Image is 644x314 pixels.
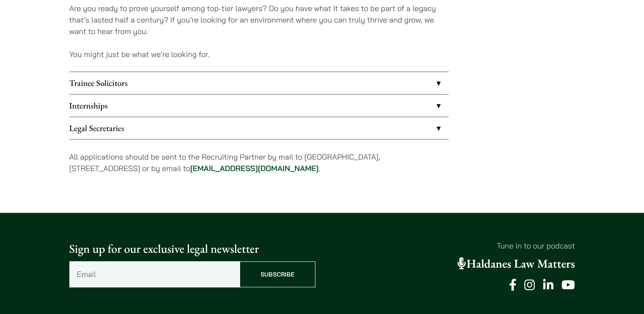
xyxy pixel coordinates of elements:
[190,163,319,173] a: [EMAIL_ADDRESS][DOMAIN_NAME]
[69,49,449,60] p: You might just be what we’re looking for.
[329,240,575,251] p: Tune in to our podcast
[458,256,575,271] a: Haldanes Law Matters
[240,261,315,287] input: Subscribe
[69,151,449,174] p: All applications should be sent to the Recruiting Partner by mail to [GEOGRAPHIC_DATA], [STREET_A...
[69,117,449,139] a: Legal Secretaries
[69,94,449,117] a: Internships
[69,261,240,287] input: Email
[69,72,449,94] a: Trainee Solicitors
[69,3,449,37] p: Are you ready to prove yourself among top-tier lawyers? Do you have what it takes to be part of a...
[69,240,315,258] p: Sign up for our exclusive legal newsletter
